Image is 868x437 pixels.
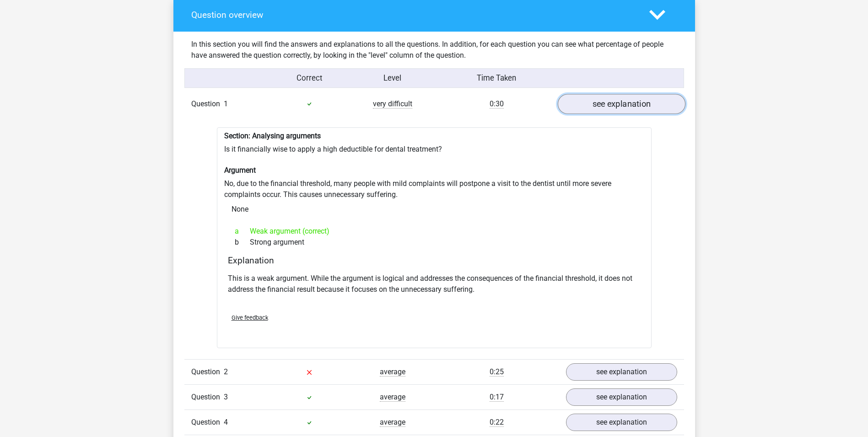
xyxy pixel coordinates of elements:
a: see explanation [557,94,685,114]
h6: Section: Analysing arguments [224,131,644,140]
span: 0:22 [490,418,504,427]
span: 2 [224,367,228,376]
div: In this section you will find the answers and explanations to all the questions. In addition, for... [184,39,684,61]
span: very difficult [373,99,412,109]
span: 0:30 [490,99,504,109]
div: Level [351,72,434,84]
span: 0:17 [490,393,504,402]
h4: Question overview [191,10,636,20]
div: Correct [268,72,351,84]
span: 3 [224,393,228,401]
span: Question [191,366,224,377]
span: a [235,226,250,237]
p: This is a weak argument. While the argument is logical and addresses the consequences of the fina... [228,273,641,295]
span: Question [191,392,224,403]
a: see explanation [566,363,677,381]
span: 0:25 [490,367,504,377]
span: 4 [224,418,228,426]
span: Question [191,417,224,428]
div: None [224,200,644,218]
h6: Argument [224,166,644,175]
span: average [380,418,405,427]
span: Give feedback [232,314,268,321]
span: b [235,237,250,248]
span: 1 [224,99,228,108]
span: Question [191,98,224,109]
div: Weak argument (correct) [228,226,641,237]
div: Strong argument [228,237,641,248]
div: Is it financially wise to apply a high deductible for dental treatment? No, due to the financial ... [217,127,652,349]
h4: Explanation [228,255,641,266]
a: see explanation [566,414,677,431]
span: average [380,393,405,402]
a: see explanation [566,388,677,406]
span: average [380,367,405,377]
div: Time Taken [434,72,559,84]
